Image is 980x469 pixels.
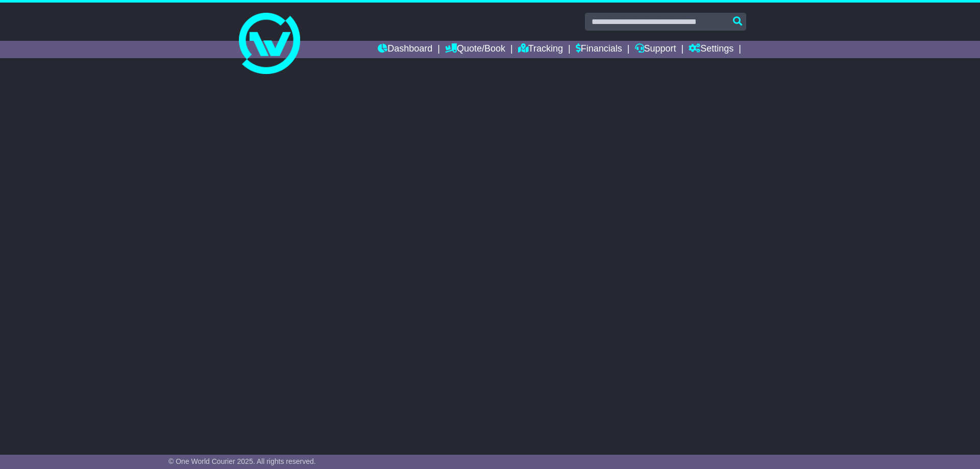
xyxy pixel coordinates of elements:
[518,41,563,58] a: Tracking
[168,457,316,465] span: © One World Courier 2025. All rights reserved.
[635,41,676,58] a: Support
[689,41,733,58] a: Settings
[378,41,432,58] a: Dashboard
[445,41,505,58] a: Quote/Book
[576,41,622,58] a: Financials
